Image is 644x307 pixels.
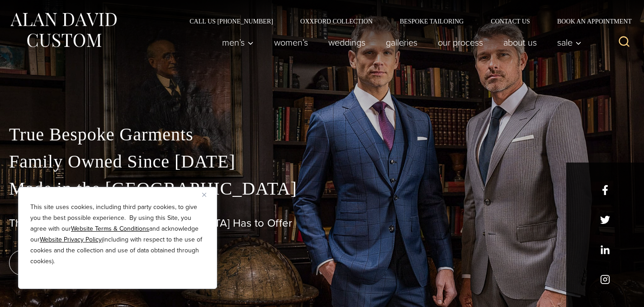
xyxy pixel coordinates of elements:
h1: The Best Custom Suits [GEOGRAPHIC_DATA] Has to Offer [9,217,635,230]
p: This site uses cookies, including third party cookies, to give you the best possible experience. ... [30,202,205,267]
a: Galleries [376,33,428,51]
a: Book an Appointment [544,18,635,24]
a: Website Privacy Policy [40,235,102,244]
span: Men’s [222,38,254,47]
a: Our Process [428,33,493,51]
a: Women’s [264,33,318,51]
a: Contact Us [477,18,544,24]
a: Oxxford Collection [287,18,386,24]
a: Website Terms & Conditions [71,224,149,233]
a: weddings [318,33,376,51]
img: Close [202,193,206,197]
nav: Primary Navigation [212,33,587,51]
p: True Bespoke Garments Family Owned Since [DATE] Made in the [GEOGRAPHIC_DATA] [9,121,635,202]
button: View Search Form [613,32,635,53]
nav: Secondary Navigation [176,18,635,24]
a: Bespoke Tailoring [386,18,477,24]
img: Alan David Custom [9,10,118,50]
a: Call Us [PHONE_NUMBER] [176,18,287,24]
span: Sale [557,38,582,47]
a: book an appointment [9,250,136,275]
button: Close [202,189,213,200]
a: About Us [493,33,547,51]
